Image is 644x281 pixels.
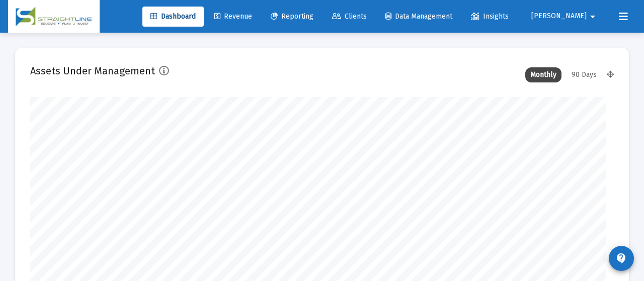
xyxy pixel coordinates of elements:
mat-icon: arrow_drop_down [587,7,599,27]
a: Revenue [206,7,260,27]
span: Data Management [385,12,452,21]
h2: Assets Under Management [30,63,155,79]
a: Reporting [263,7,321,27]
div: Monthly [525,67,561,82]
span: [PERSON_NAME] [531,12,587,21]
button: [PERSON_NAME] [519,6,611,26]
div: 90 Days [567,67,602,82]
span: Insights [471,12,509,21]
mat-icon: contact_support [615,252,627,264]
span: Reporting [271,12,313,21]
a: Data Management [377,7,460,27]
a: Insights [463,7,517,27]
span: Clients [332,12,367,21]
a: Dashboard [142,7,204,27]
span: Dashboard [150,12,196,21]
a: Clients [324,7,375,27]
span: Revenue [214,12,252,21]
img: Dashboard [16,7,92,27]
